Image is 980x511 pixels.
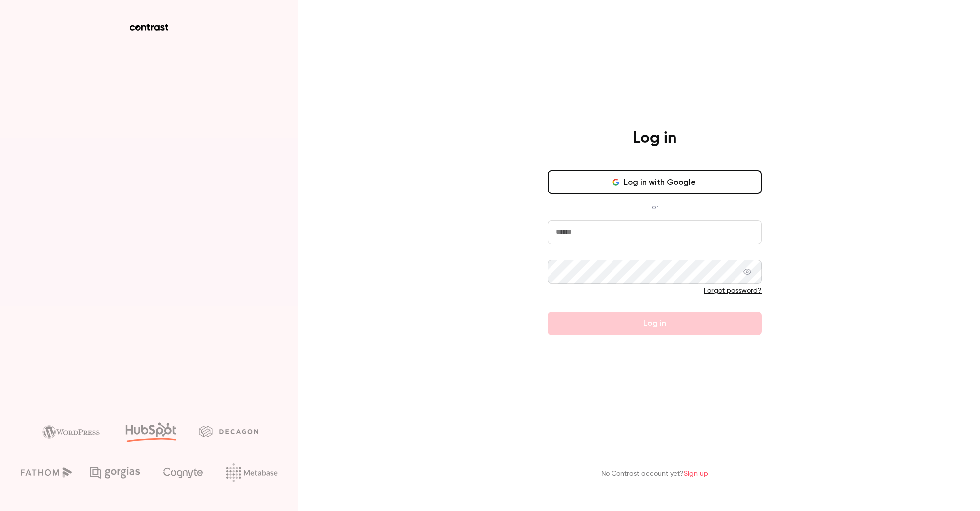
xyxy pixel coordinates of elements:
span: or [647,202,663,212]
button: Log in with Google [548,170,762,194]
a: Forgot password? [704,287,762,294]
a: Sign up [684,470,708,477]
p: No Contrast account yet? [601,469,708,479]
img: decagon [199,426,258,437]
h4: Log in [633,128,676,148]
